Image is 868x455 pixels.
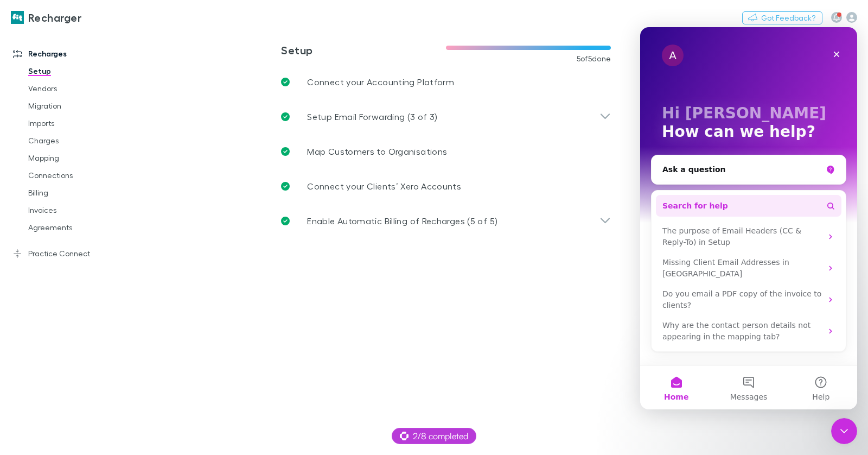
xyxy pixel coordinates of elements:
h3: Recharger [28,11,81,24]
h3: Setup [281,43,446,56]
a: Map Customers to Organisations [272,134,620,169]
button: Got Feedback? [742,11,822,24]
div: Enable Automatic Billing of Recharges (5 of 5) [272,204,620,238]
a: Invoices [17,201,135,219]
p: Connect your Clients’ Xero Accounts [307,180,461,193]
a: Imports [17,115,135,132]
a: Agreements [17,219,135,236]
a: Billing [17,184,135,201]
div: Setup Email Forwarding (3 of 3) [272,99,620,134]
a: Migration [17,97,135,115]
a: Recharges [2,45,135,62]
span: 5 of 5 done [577,54,611,63]
p: Map Customers to Organisations [307,145,447,158]
a: Charges [17,132,135,149]
p: Setup Email Forwarding (3 of 3) [307,110,437,123]
p: Enable Automatic Billing of Recharges (5 of 5) [307,214,497,227]
a: Connections [17,167,135,184]
a: Recharger [4,4,88,30]
p: Connect your Accounting Platform [307,75,454,89]
a: Connect your Clients’ Xero Accounts [272,169,620,204]
a: Practice Connect [2,245,135,262]
a: Mapping [17,149,135,167]
a: Connect your Accounting Platform [272,65,620,99]
a: Setup [17,62,135,80]
a: Vendors [17,80,135,97]
iframe: Intercom live chat [831,418,857,444]
iframe: Intercom live chat [640,27,857,409]
img: Recharger's Logo [11,11,24,24]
